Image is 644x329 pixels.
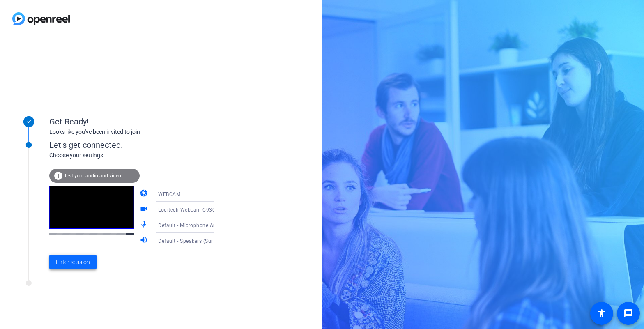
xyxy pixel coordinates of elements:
[49,139,230,151] div: Let's get connected.
[64,173,121,179] span: Test your audio and video
[158,206,249,213] span: Logitech Webcam C930e (046d:0843)
[597,308,607,318] mat-icon: accessibility
[140,205,149,214] mat-icon: videocam
[140,220,149,230] mat-icon: mic_none
[49,255,97,269] button: Enter session
[140,236,149,246] mat-icon: volume_up
[49,115,214,128] div: Get Ready!
[140,189,149,199] mat-icon: camera
[158,222,299,228] span: Default - Microphone Array (Surface High Definition Audio)
[53,171,63,181] mat-icon: info
[56,258,90,267] span: Enter session
[49,151,230,160] div: Choose your settings
[158,237,278,244] span: Default - Speakers (Surface High Definition Audio)
[158,191,180,197] span: WEBCAM
[49,128,214,136] div: Looks like you've been invited to join
[623,308,633,318] mat-icon: message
